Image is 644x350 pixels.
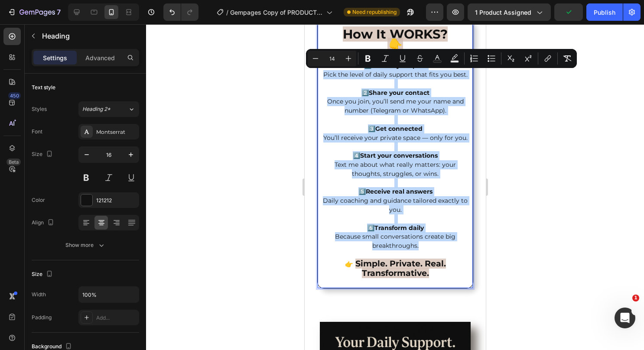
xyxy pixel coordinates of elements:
span: Daily coaching and guidance tailored exactly to you. [18,172,163,189]
div: 121212 [96,197,137,204]
span: Because small conversations create big breakthroughs. [30,208,151,225]
span: 1️⃣ [59,37,122,45]
button: 1 product assigned [468,3,551,21]
div: Text style [32,84,55,91]
strong: Get connected [71,100,118,108]
p: Heading [42,31,136,41]
span: Need republishing [352,8,397,16]
div: Beta [7,159,21,165]
div: Editor contextual toolbar [306,49,577,68]
span: Once you join, you’ll send me your name and number (Telegram or WhatsApp). [23,73,159,90]
input: Auto [79,287,139,302]
span: You’ll receive your private space — only for you. [19,110,163,117]
strong: Simple. Private. Real. Transformative. [51,234,141,254]
div: Font [32,128,42,136]
div: Padding [32,314,52,321]
span: Heading 2* [82,105,111,113]
div: Publish [594,8,615,17]
div: Undo/Redo [163,3,198,21]
button: Show more [32,237,139,253]
strong: Start your conversations [55,127,133,135]
div: Size [32,149,55,160]
strong: Transform daily [70,200,119,207]
div: Show more [65,241,106,250]
span: 1 product assigned [475,8,531,17]
div: 450 [8,92,21,99]
strong: Share your contact [64,65,125,72]
span: 5️⃣ [54,163,128,171]
span: / [226,8,228,17]
div: Montserrat [96,128,137,136]
div: Width [32,291,46,298]
span: 1 [632,295,639,301]
strong: How It WORKS? [38,2,143,17]
div: Add... [96,314,137,322]
span: 👉 [40,236,49,244]
span: Pick the level of daily support that fits you best. [19,46,163,54]
div: Styles [32,105,47,113]
span: 2️⃣ [57,65,125,72]
div: Align [32,217,56,229]
iframe: Intercom live chat [615,308,635,328]
button: 7 [3,3,65,21]
strong: 👇 [83,13,98,29]
div: Color [32,196,45,204]
span: Gempages Copy of PRODUCT - MEMBERSHIP [230,8,323,17]
span: 4️⃣ [48,127,133,135]
button: Heading 2* [78,101,139,117]
strong: Choose your plan [67,37,122,45]
p: 7 [57,7,61,17]
button: Publish [586,3,623,21]
strong: Receive real answers [61,163,128,171]
p: Settings [43,53,67,62]
iframe: Design area [305,24,486,350]
div: Size [32,269,55,280]
p: Advanced [85,53,115,62]
span: 6️⃣ [62,200,119,207]
span: Text me about what really matters: your thoughts, struggles, or wins. [30,136,151,153]
span: 3️⃣ [63,100,118,108]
